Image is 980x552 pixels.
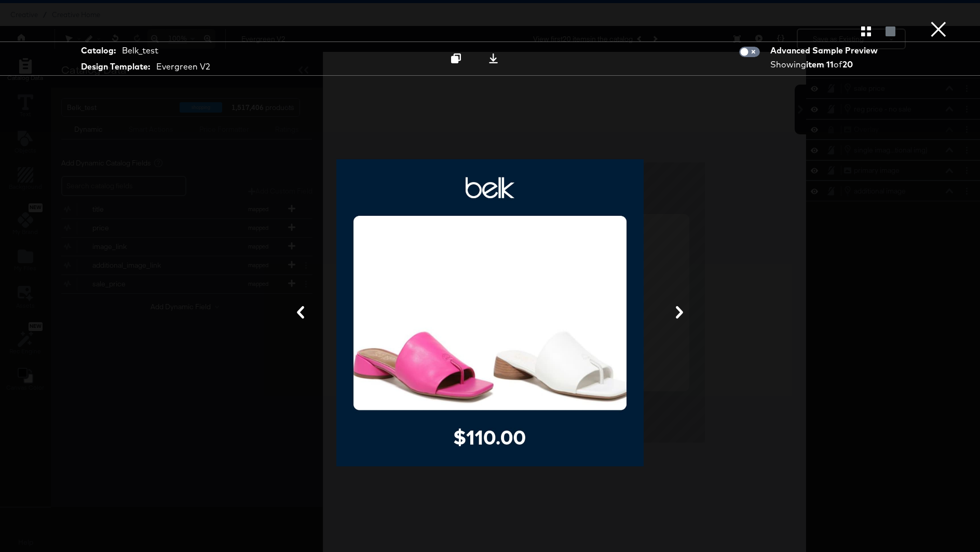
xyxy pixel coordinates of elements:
strong: item 11 [806,59,834,70]
div: Evergreen V2 [156,61,210,73]
strong: 20 [842,59,853,70]
strong: Design Template: [81,61,150,73]
div: Showing of [770,59,881,71]
strong: Catalog: [81,45,116,57]
div: Belk_test [122,45,158,57]
div: Advanced Sample Preview [770,45,881,57]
